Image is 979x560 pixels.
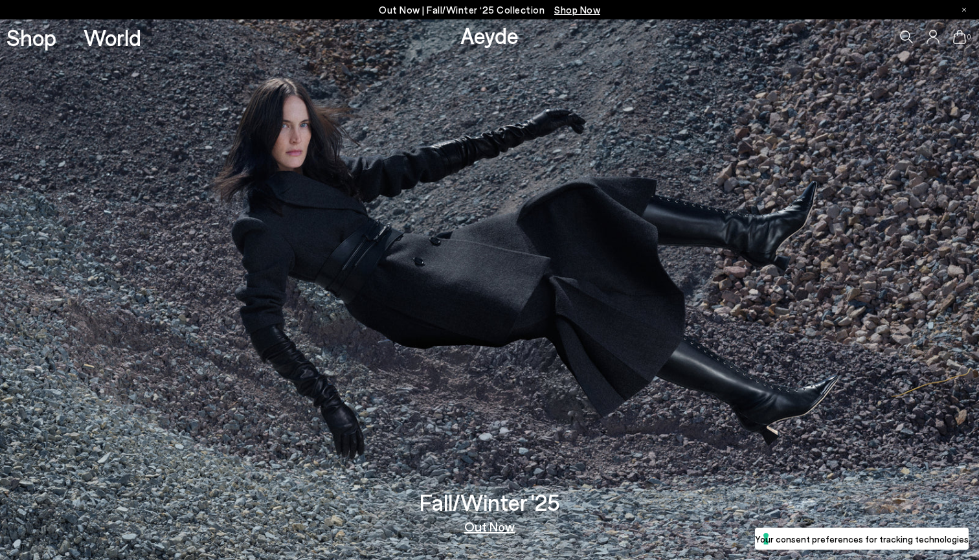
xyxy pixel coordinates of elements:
a: Shop [6,26,56,49]
h3: Fall/Winter '25 [420,491,560,513]
label: Your consent preferences for tracking technologies [755,532,969,546]
span: 0 [966,34,973,41]
span: Navigate to /collections/new-in [554,4,600,16]
p: Out Now | Fall/Winter ‘25 Collection [379,2,600,18]
button: Your consent preferences for tracking technologies [755,528,969,550]
a: World [84,26,141,49]
a: Out Now [464,520,515,533]
a: Aeyde [460,21,519,49]
a: 0 [953,30,966,44]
